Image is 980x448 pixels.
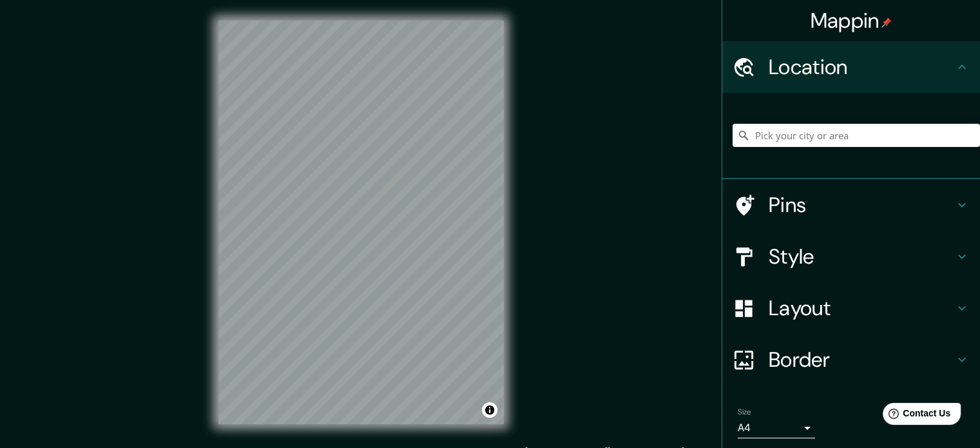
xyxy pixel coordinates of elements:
[218,21,504,424] canvas: Map
[733,124,980,147] input: Pick your city or area
[881,17,892,28] img: pin-icon.png
[482,402,497,418] button: Toggle attribution
[722,41,980,93] div: Location
[769,192,954,218] h4: Pins
[769,244,954,269] h4: Style
[811,8,892,34] h4: Mappin
[722,334,980,385] div: Border
[722,282,980,334] div: Layout
[722,179,980,231] div: Pins
[722,231,980,282] div: Style
[769,295,954,321] h4: Layout
[769,347,954,373] h4: Border
[738,407,751,418] label: Size
[738,418,815,438] div: A4
[769,54,954,80] h4: Location
[865,398,966,434] iframe: Help widget launcher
